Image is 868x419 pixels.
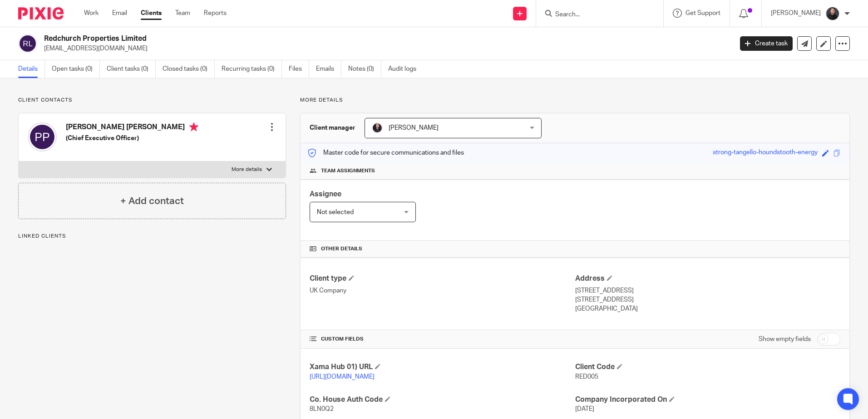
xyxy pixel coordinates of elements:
span: Get Support [686,10,720,16]
p: UK Company [310,286,575,295]
img: MicrosoftTeams-image.jfif [372,122,383,133]
input: Search [554,11,636,19]
a: Client tasks (0) [107,60,156,78]
a: Open tasks (0) [52,60,100,78]
span: [DATE] [575,406,594,412]
p: [STREET_ADDRESS] [575,295,840,304]
span: RED005 [575,374,598,380]
img: svg%3E [18,34,37,53]
a: Details [18,60,45,78]
img: Pixie [18,7,64,19]
a: Notes (0) [348,60,381,78]
a: Audit logs [388,60,423,78]
h2: Redchurch Properties Limited [44,34,590,44]
h4: Client Code [575,362,840,372]
a: Work [84,9,99,18]
span: Not selected [317,209,354,215]
p: [STREET_ADDRESS] [575,286,840,295]
p: [GEOGRAPHIC_DATA] [575,304,840,313]
p: More details [232,166,262,173]
h4: CUSTOM FIELDS [310,336,575,343]
img: My%20Photo.jpg [825,6,840,21]
div: strong-tangello-houndstooth-energy [713,148,818,158]
h4: Company Incorporated On [575,395,840,404]
a: [URL][DOMAIN_NAME] [310,374,375,380]
h4: [PERSON_NAME] [PERSON_NAME] [66,122,198,134]
h3: Client manager [310,123,355,132]
img: svg%3E [28,122,57,151]
i: Primary [189,122,198,132]
h4: Client type [310,274,575,283]
a: Reports [204,9,227,18]
h4: Co. House Auth Code [310,395,575,404]
a: Files [289,60,309,78]
span: [PERSON_NAME] [389,125,439,131]
span: Team assignments [321,167,375,175]
p: Master code for secure communications and files [307,148,464,157]
a: Clients [141,9,162,18]
p: Linked clients [18,233,286,240]
span: Other details [321,245,362,253]
a: Email [112,9,127,18]
a: Emails [316,60,341,78]
a: Recurring tasks (0) [222,60,282,78]
h4: + Add contact [120,194,184,208]
h5: (Chief Executive Officer) [66,134,198,143]
label: Show empty fields [759,335,811,344]
h4: Address [575,274,840,283]
p: Client contacts [18,97,286,104]
p: More details [300,97,850,104]
a: Team [175,9,190,18]
span: Assignee [310,190,341,198]
a: Closed tasks (0) [163,60,215,78]
a: Create task [740,36,793,51]
p: [EMAIL_ADDRESS][DOMAIN_NAME] [44,44,726,53]
h4: Xama Hub 01) URL [310,362,575,372]
p: [PERSON_NAME] [771,9,821,18]
span: 8LN0Q2 [310,406,334,412]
